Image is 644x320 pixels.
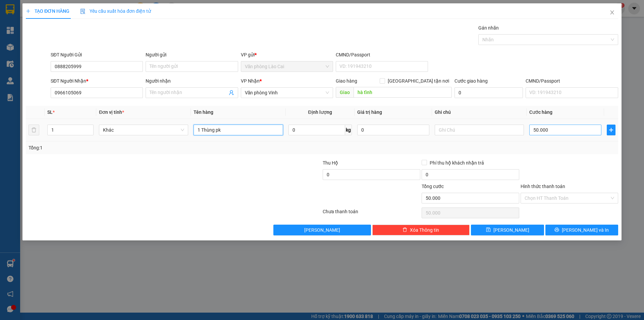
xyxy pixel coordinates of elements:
span: Giao [336,87,354,98]
span: kg [345,125,352,135]
input: 0 [357,125,429,135]
span: [GEOGRAPHIC_DATA] tận nơi [385,77,452,85]
span: Giao hàng [336,78,357,84]
label: Hình thức thanh toán [521,184,565,189]
h2: VP Nhận: Văn phòng Vinh [35,39,162,81]
span: Tổng cước [422,184,444,189]
h2: 9KPY5NKY [4,39,54,50]
b: [DOMAIN_NAME] [90,5,162,16]
span: save [486,227,491,233]
span: Phí thu hộ khách nhận trả [427,159,487,167]
span: Giá trị hàng [357,109,382,115]
label: Gán nhãn [478,25,499,31]
span: Thu Hộ [323,160,338,166]
span: close [609,10,615,15]
span: Định lượng [308,109,332,115]
button: printer[PERSON_NAME] và In [545,225,618,235]
button: deleteXóa Thông tin [372,225,470,235]
span: Văn phòng Lào Cai [245,61,329,72]
span: TẠO ĐƠN HÀNG [26,8,69,14]
button: plus [607,125,615,135]
span: Yêu cầu xuất hóa đơn điện tử [80,8,151,14]
div: Người gửi [146,51,238,58]
span: [PERSON_NAME] và In [562,226,609,234]
b: [PERSON_NAME] (Vinh - Sapa) [28,8,101,34]
button: [PERSON_NAME] [273,225,371,235]
div: CMND/Passport [336,51,428,58]
span: VP Nhận [241,78,260,84]
span: Văn phòng Vinh [245,88,329,98]
button: delete [29,125,39,135]
div: Người nhận [146,77,238,85]
span: user-add [229,90,234,95]
th: Ghi chú [432,106,527,119]
input: VD: Bàn, Ghế [194,125,283,135]
span: plus [607,127,615,133]
div: Chưa thanh toán [322,208,421,220]
div: SĐT Người Gửi [51,51,143,58]
span: Tên hàng [194,109,213,115]
div: CMND/Passport [526,77,618,85]
img: icon [80,9,86,14]
button: save[PERSON_NAME] [471,225,544,235]
button: Close [603,3,622,22]
span: delete [402,227,407,233]
span: Xóa Thông tin [410,226,439,234]
div: VP gửi [241,51,333,58]
span: plus [26,9,31,13]
input: Cước giao hàng [454,87,523,98]
span: Cước hàng [529,109,552,115]
span: SL [47,109,53,115]
span: [PERSON_NAME] [493,226,529,234]
span: Khác [103,125,184,135]
div: SĐT Người Nhận [51,77,143,85]
span: printer [554,227,559,233]
input: Dọc đường [354,87,452,98]
input: Ghi Chú [435,125,524,135]
label: Cước giao hàng [454,78,488,84]
span: [PERSON_NAME] [304,226,340,234]
div: Tổng: 1 [29,144,249,151]
span: Đơn vị tính [99,109,124,115]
